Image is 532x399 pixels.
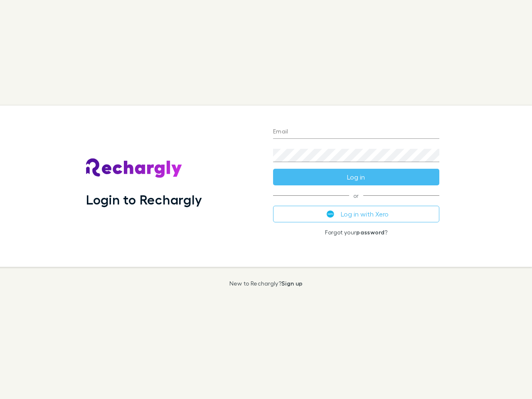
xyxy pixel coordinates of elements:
a: password [356,229,384,236]
p: New to Rechargly? [229,280,303,287]
img: Xero's logo [327,210,334,218]
p: Forgot your ? [273,229,439,236]
button: Log in with Xero [273,206,439,222]
h1: Login to Rechargly [86,192,202,207]
button: Log in [273,169,439,185]
img: Rechargly's Logo [86,158,182,178]
a: Sign up [281,280,303,287]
